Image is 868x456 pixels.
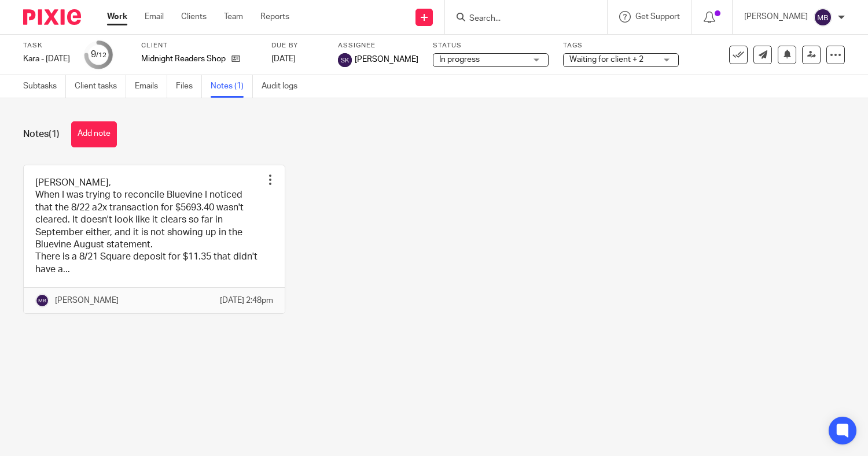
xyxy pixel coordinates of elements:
[271,55,296,63] span: [DATE]
[23,75,66,98] a: Subtasks
[211,75,253,98] a: Notes (1)
[338,41,418,50] label: Assignee
[141,53,226,65] p: Midnight Readers Shop
[49,129,60,139] span: (1)
[23,41,70,50] label: Task
[91,48,106,61] div: 9
[563,41,679,50] label: Tags
[433,41,549,50] label: Status
[141,41,257,50] label: Client
[96,52,106,58] small: /12
[635,13,680,21] span: Get Support
[55,295,119,306] p: [PERSON_NAME]
[23,9,81,25] img: Pixie
[107,11,127,23] a: Work
[569,55,643,64] span: Waiting for client + 2
[71,121,117,147] button: Add note
[439,55,480,64] span: In progress
[220,295,273,306] p: [DATE] 2:48pm
[814,8,832,27] img: svg%3E
[145,11,164,23] a: Email
[468,14,572,24] input: Search
[181,11,207,23] a: Clients
[260,11,289,23] a: Reports
[75,75,126,98] a: Client tasks
[23,53,70,65] div: Kara - [DATE]
[35,294,49,307] img: svg%3E
[23,53,70,65] div: Kara - August 2025
[271,41,323,50] label: Due by
[23,128,60,140] h1: Notes
[744,11,808,23] p: [PERSON_NAME]
[224,11,243,23] a: Team
[176,75,202,98] a: Files
[338,53,352,67] img: svg%3E
[355,54,418,65] span: [PERSON_NAME]
[135,75,167,98] a: Emails
[262,75,306,98] a: Audit logs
